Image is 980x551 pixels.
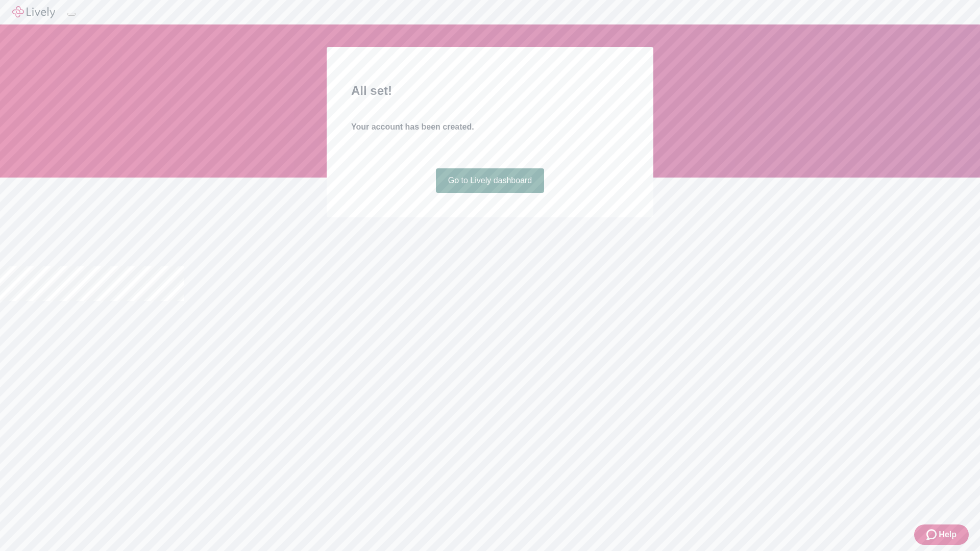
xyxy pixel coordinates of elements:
[351,82,629,100] h2: All set!
[351,121,629,133] h4: Your account has been created.
[67,13,76,16] button: Log out
[914,524,969,545] button: Zendesk support iconHelp
[12,6,55,18] img: Lively
[926,529,939,541] svg: Zendesk support icon
[939,529,957,541] span: Help
[436,168,545,193] a: Go to Lively dashboard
